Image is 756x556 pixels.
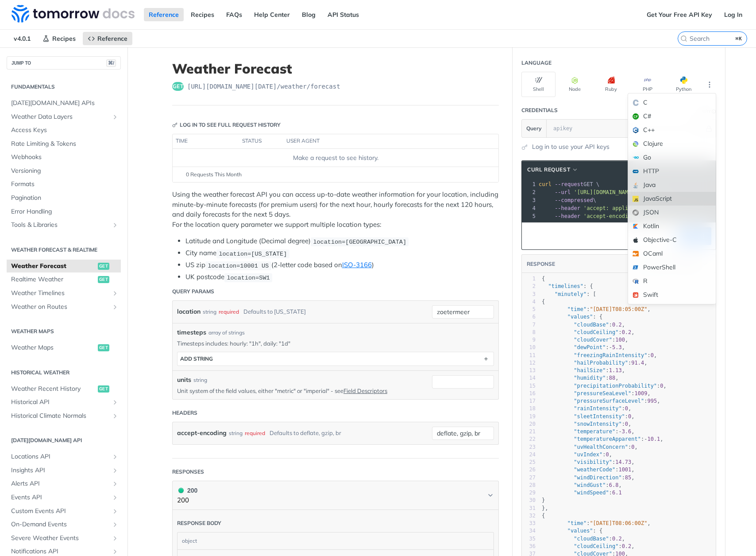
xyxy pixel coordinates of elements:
[172,121,281,129] div: Log in to see full request history
[680,35,687,42] svg: Search
[522,367,536,374] div: 13
[7,218,121,232] a: Tools & LibrariesShow subpages for Tools & Libraries
[542,436,663,442] span: : ,
[177,328,206,337] span: timesteps
[542,299,545,305] span: {
[98,344,109,351] span: get
[219,305,239,318] div: required
[11,126,119,135] span: Access Keys
[11,466,109,475] span: Insights API
[574,322,609,328] span: "cloudBase"
[112,290,119,297] button: Show subpages for Weather Timelines
[177,305,201,318] label: location
[11,412,109,420] span: Historical Climate Normals
[542,482,622,488] span: : ,
[208,329,245,337] div: array of strings
[522,298,536,306] div: 4
[11,207,119,216] span: Error Handling
[539,189,660,195] span: \
[555,291,586,297] span: "minutely"
[11,343,96,352] span: Weather Maps
[7,83,121,91] h2: Fundamentals
[522,397,536,405] div: 17
[628,164,716,178] div: HTTP
[11,167,119,175] span: Versioning
[7,436,121,444] h2: [DATE][DOMAIN_NAME] API
[539,205,670,211] span: \
[7,450,121,463] a: Locations APIShow subpages for Locations API
[548,283,583,289] span: "timelines"
[7,477,121,490] a: Alerts APIShow subpages for Alerts API
[542,451,612,458] span: : ,
[7,260,121,273] a: Weather Forecastget
[647,398,657,404] span: 995
[522,382,536,390] div: 15
[522,413,536,420] div: 19
[7,273,121,286] a: Realtime Weatherget
[542,459,635,465] span: : ,
[229,427,243,439] div: string
[733,34,744,43] kbd: ⌘K
[112,467,119,474] button: Show subpages for Insights API
[574,421,621,427] span: "snowIntensity"
[313,238,406,245] span: location=[GEOGRAPHIC_DATA]
[7,124,121,137] a: Access Keys
[7,341,121,354] a: Weather Mapsget
[11,547,109,556] span: Notifications API
[524,165,582,174] button: cURL Request
[635,390,648,397] span: 1009
[630,72,664,97] button: PHP
[628,413,631,420] span: 0
[522,344,536,351] div: 10
[98,385,109,393] span: get
[583,213,698,219] span: 'accept-encoding: deflate, gzip, br'
[574,352,647,358] span: "freezingRainIntensity"
[11,479,109,488] span: Alerts API
[187,82,340,91] span: https://api.tomorrow.io/v4/weather/forecast
[703,78,716,91] button: More Languages
[522,443,536,451] div: 23
[521,106,558,114] div: Credentials
[522,120,547,137] button: Query
[343,387,387,394] a: Field Descriptors
[7,137,121,151] a: Rate Limiting & Tokens
[574,189,657,195] span: '[URL][DOMAIN_NAME][DATE]'
[618,428,621,435] span: -
[555,189,571,195] span: --url
[7,151,121,164] a: Webhooks
[539,181,552,187] span: curl
[628,274,716,288] div: R
[542,375,619,381] span: : ,
[522,451,536,459] div: 24
[542,398,660,404] span: : ,
[612,322,622,328] span: 0.2
[323,8,364,21] a: API Status
[185,248,499,258] li: City name
[221,8,247,21] a: FAQs
[609,367,622,373] span: 1.13
[112,548,119,555] button: Show subpages for Notifications API
[667,72,701,97] button: Python
[660,383,663,389] span: 0
[7,327,121,335] h2: Weather Maps
[574,474,621,481] span: "windDirection"
[7,464,121,477] a: Insights APIShow subpages for Insights API
[11,140,119,148] span: Rate Limiting & Tokens
[574,337,612,343] span: "cloudCover"
[542,367,625,373] span: : ,
[542,352,657,358] span: : ,
[631,444,634,450] span: 0
[542,283,593,289] span: : {
[522,204,537,212] div: 4
[7,518,121,531] a: On-Demand EventsShow subpages for On-Demand Events
[651,352,654,358] span: 0
[583,205,667,211] span: 'accept: application/json'
[7,382,121,396] a: Weather Recent Historyget
[628,247,716,261] div: OCaml
[7,191,121,205] a: Pagination
[7,110,121,124] a: Weather Data LayersShow subpages for Weather Data Layers
[532,142,609,152] a: Log in to use your API keys
[186,8,219,21] a: Recipes
[7,97,121,110] a: [DATE][DOMAIN_NAME] APIs
[522,188,537,196] div: 2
